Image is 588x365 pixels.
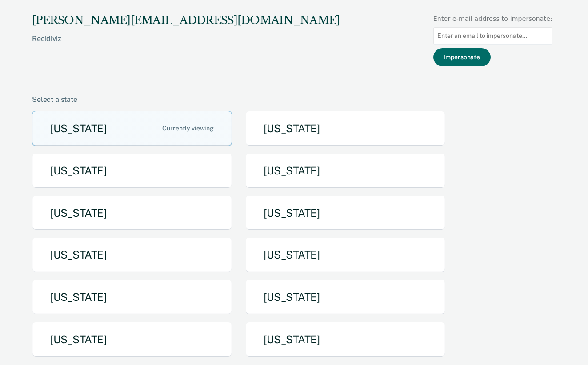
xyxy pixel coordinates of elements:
[245,237,445,272] button: [US_STATE]
[245,195,445,231] button: [US_STATE]
[245,111,445,146] button: [US_STATE]
[32,322,232,357] button: [US_STATE]
[32,14,340,27] div: [PERSON_NAME][EMAIL_ADDRESS][DOMAIN_NAME]
[32,34,340,57] div: Recidiviz
[32,111,232,146] button: [US_STATE]
[32,280,232,315] button: [US_STATE]
[245,280,445,315] button: [US_STATE]
[433,14,552,24] div: Enter e-mail address to impersonate:
[433,48,491,66] button: Impersonate
[433,27,552,45] input: Enter an email to impersonate...
[32,153,232,188] button: [US_STATE]
[32,195,232,231] button: [US_STATE]
[32,95,552,104] div: Select a state
[245,153,445,188] button: [US_STATE]
[32,237,232,272] button: [US_STATE]
[245,322,445,357] button: [US_STATE]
